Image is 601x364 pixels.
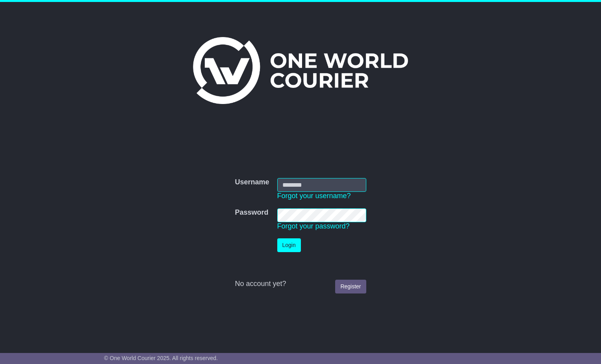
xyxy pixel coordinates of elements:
[335,280,366,293] a: Register
[277,238,301,252] button: Login
[235,208,268,217] label: Password
[235,280,366,288] div: No account yet?
[277,222,350,230] a: Forgot your password?
[193,37,408,104] img: One World
[277,192,351,200] a: Forgot your username?
[104,355,218,361] span: © One World Courier 2025. All rights reserved.
[235,178,269,187] label: Username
